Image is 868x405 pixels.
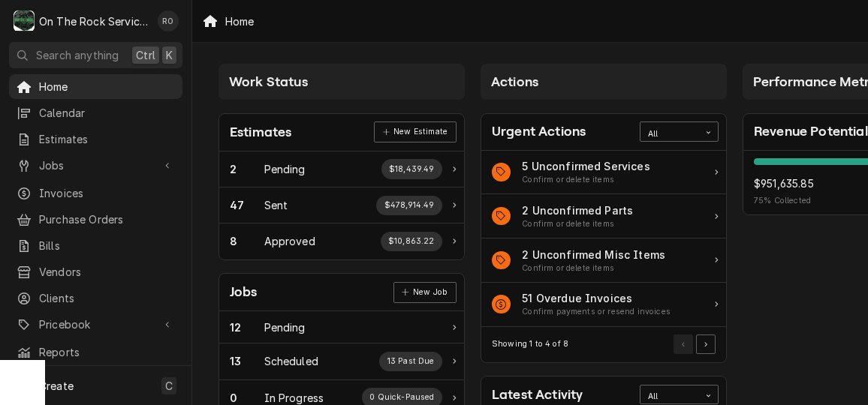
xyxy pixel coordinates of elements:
[374,121,456,142] a: New Estimate
[491,74,538,89] span: Actions
[522,174,650,186] div: Action Item Suggestion
[219,151,464,259] div: Card Data
[264,233,315,249] div: Work Status Title
[39,13,149,29] div: On The Rock Services
[230,161,264,177] div: Work Status Count
[481,151,726,195] a: Action Item
[39,79,175,94] span: Home
[481,64,727,100] div: Card Column Header
[9,100,182,125] a: Calendar
[481,194,726,238] a: Action Item
[492,121,586,142] div: Card Title
[9,127,182,151] a: Estimates
[230,353,264,369] div: Work Status Count
[39,264,175,280] span: Vendors
[39,290,175,306] span: Clients
[230,122,291,142] div: Card Title
[481,327,726,362] div: Card Footer: Pagination
[136,47,155,63] span: Ctrl
[219,151,464,187] a: Work Status
[39,185,175,201] span: Invoices
[9,286,182,310] a: Clients
[39,105,175,121] span: Calendar
[219,223,464,259] a: Work Status
[39,157,152,173] span: Jobs
[522,290,671,306] div: Action Item Title
[39,316,152,332] span: Pricebook
[39,211,175,227] span: Purchase Orders
[9,153,182,178] a: Go to Jobs
[264,197,288,213] div: Work Status Title
[264,353,318,369] div: Work Status Title
[219,64,465,100] div: Card Column Header
[696,334,716,354] button: Go to Next Page
[522,202,633,218] div: Action Item Title
[648,128,692,140] div: All
[9,233,182,258] a: Bills
[754,175,814,207] div: Revenue Potential Collected
[393,282,457,303] a: New Job
[9,181,182,205] a: Invoices
[671,334,716,354] div: Pagination Controls
[379,352,442,371] div: Work Status Supplemental Data
[9,259,182,284] a: Vendors
[230,233,264,249] div: Work Status Count
[481,238,726,283] a: Action Item
[522,158,650,174] div: Action Item Title
[674,334,693,354] button: Go to Previous Page
[230,282,258,302] div: Card Title
[754,121,868,142] div: Card Title
[481,283,726,327] div: Action Item
[219,274,464,311] div: Card Header
[158,10,179,31] div: RO
[754,175,814,191] span: $951,635.85
[9,74,182,99] a: Home
[522,247,665,262] div: Action Item Title
[492,385,583,405] div: Card Title
[219,187,464,223] a: Work Status
[754,195,814,207] span: 75 % Collected
[381,159,443,178] div: Work Status Supplemental Data
[393,282,457,303] div: Card Link Button
[166,47,173,63] span: K
[481,113,727,363] div: Card: Urgent Actions
[648,391,692,403] div: All
[522,306,671,318] div: Action Item Suggestion
[39,344,175,360] span: Reports
[264,319,306,335] div: Work Status Title
[522,262,665,274] div: Action Item Suggestion
[481,114,726,151] div: Card Header
[14,10,35,31] div: On The Rock Services's Avatar
[264,161,306,177] div: Work Status Title
[14,10,35,31] div: O
[230,197,264,213] div: Work Status Count
[36,47,119,63] span: Search anything
[381,232,443,251] div: Work Status Supplemental Data
[219,114,464,151] div: Card Header
[481,151,726,327] div: Card Data
[9,207,182,232] a: Purchase Orders
[39,238,175,253] span: Bills
[219,343,464,379] a: Work Status
[9,312,182,337] a: Go to Pricebook
[376,196,442,215] div: Work Status Supplemental Data
[230,319,264,335] div: Work Status Count
[9,42,182,68] button: Search anythingCtrlK
[39,131,175,147] span: Estimates
[158,10,179,31] div: Rich Ortega's Avatar
[219,311,464,343] a: Work Status
[39,379,74,392] span: Create
[165,378,173,394] span: C
[9,340,182,364] a: Reports
[640,121,719,141] div: Card Data Filter Control
[640,385,719,404] div: Card Data Filter Control
[229,74,308,89] span: Work Status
